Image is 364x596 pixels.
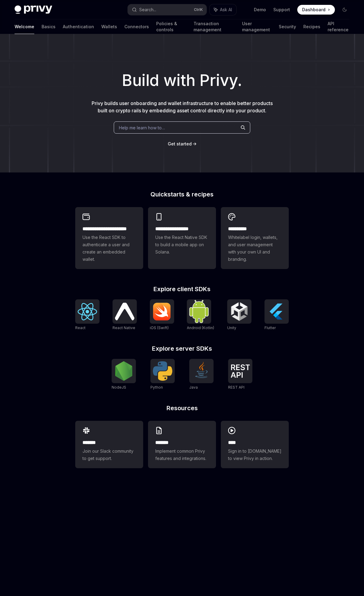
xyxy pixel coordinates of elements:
img: Python [153,361,172,381]
h2: Resources [75,405,289,411]
a: Transaction management [194,19,235,34]
a: iOS (Swift)iOS (Swift) [150,299,174,331]
span: Get started [168,141,192,146]
a: Connectors [124,19,149,34]
img: iOS (Swift) [152,302,172,321]
span: Android (Kotlin) [187,325,214,330]
h2: Explore client SDKs [75,286,289,292]
img: Unity [230,302,249,321]
a: Support [273,7,290,13]
a: JavaJava [189,359,214,390]
span: Ctrl K [194,7,203,12]
img: Android (Kotlin) [189,300,209,323]
span: Privy builds user onboarding and wallet infrastructure to enable better products built on crypto ... [92,100,273,114]
h2: Explore server SDKs [75,346,289,352]
h1: Build with Privy. [10,69,354,92]
span: Java [189,385,198,390]
a: ReactReact [75,299,99,331]
a: API reference [328,19,349,34]
button: Ask AI [210,4,236,15]
span: React Native [113,325,135,330]
a: Dashboard [297,5,335,15]
span: Whitelabel login, wallets, and user management with your own UI and branding. [228,234,281,263]
a: Demo [254,7,266,13]
img: dark logo [15,5,52,14]
a: Security [279,19,296,34]
span: Ask AI [220,7,232,13]
div: Search... [139,6,156,13]
span: Join our Slack community to get support. [83,448,136,462]
span: Python [150,385,163,390]
a: UnityUnity [227,299,251,331]
img: REST API [231,364,250,378]
a: Wallets [101,19,117,34]
a: Recipes [303,19,320,34]
span: REST API [228,385,244,390]
img: NodeJS [114,361,133,381]
a: Policies & controls [156,19,186,34]
a: NodeJSNodeJS [112,359,136,390]
img: Flutter [267,302,286,321]
a: Android (Kotlin)Android (Kotlin) [187,299,214,331]
span: Dashboard [302,7,325,13]
a: Welcome [15,19,34,34]
span: Unity [227,325,236,330]
span: Help me learn how to… [119,124,165,131]
button: Search...CtrlK [128,4,206,15]
img: React [78,303,97,320]
button: Toggle dark mode [340,5,349,15]
a: **** **Implement common Privy features and integrations. [148,421,216,468]
a: **** **** **** ***Use the React Native SDK to build a mobile app on Solana. [148,207,216,269]
span: Implement common Privy features and integrations. [155,448,209,462]
a: REST APIREST API [228,359,252,390]
span: React [75,325,86,330]
span: iOS (Swift) [150,325,169,330]
span: Use the React SDK to authenticate a user and create an embedded wallet. [83,234,136,263]
a: PythonPython [150,359,175,390]
span: NodeJS [112,385,126,390]
a: React NativeReact Native [113,299,137,331]
span: Flutter [265,325,276,330]
a: User management [242,19,271,34]
a: Authentication [63,19,94,34]
h2: Quickstarts & recipes [75,191,289,197]
a: **** **Join our Slack community to get support. [75,421,143,468]
a: FlutterFlutter [265,299,289,331]
img: Java [192,361,211,381]
a: Basics [42,19,56,34]
a: **** *****Whitelabel login, wallets, and user management with your own UI and branding. [221,207,289,269]
img: React Native [115,303,134,320]
a: Get started [168,141,192,147]
span: Use the React Native SDK to build a mobile app on Solana. [155,234,209,256]
span: Sign in to [DOMAIN_NAME] to view Privy in action. [228,448,281,462]
a: ****Sign in to [DOMAIN_NAME] to view Privy in action. [221,421,289,468]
